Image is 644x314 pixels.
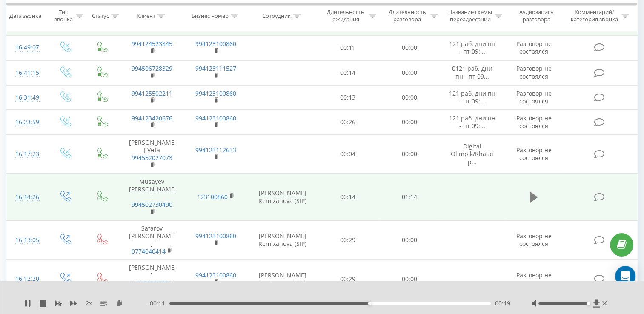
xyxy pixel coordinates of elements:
div: 16:41:15 [15,64,37,81]
td: 00:00 [378,109,440,134]
td: 00:29 [317,259,379,298]
a: 994506728329 [132,64,172,72]
a: 994552027073 [132,153,172,161]
div: Длительность ожидания [325,9,367,23]
a: 994123100860 [195,231,236,240]
td: 00:29 [317,220,379,259]
span: Разговор не состоялся [516,114,551,129]
td: 00:00 [378,85,440,109]
div: Accessibility label [368,302,372,305]
div: Комментарий/категория звонка [570,9,619,23]
span: Разговор не состоялся [516,64,551,80]
td: Safarov [PERSON_NAME] [120,220,184,259]
a: 123100860 [197,192,228,200]
span: 121 раб. дни пн - пт 09:... [449,89,495,105]
td: 00:13 [317,85,379,109]
div: Open Intercom Messenger [615,266,635,286]
div: Дата звонка [9,12,41,20]
div: Аудиозапись разговора [512,9,561,23]
td: 00:00 [378,220,440,259]
span: 121 раб. дни пн - пт 09:... [449,114,495,129]
div: 16:23:59 [15,114,37,130]
div: 16:12:20 [15,270,37,287]
span: 121 раб. дни пн - пт 09:... [449,40,495,55]
span: Digital Olimpik/Khatai р... [451,142,493,165]
span: 0121 раб. дни пн - пт 09... [452,64,492,80]
span: 00:19 [495,299,510,308]
td: 00:00 [378,259,440,298]
a: 994123420676 [132,114,172,122]
a: 0774040414 [132,247,166,255]
span: Разговор не состоялся [516,40,551,55]
td: 00:11 [317,35,379,60]
td: [PERSON_NAME] Remixanova (SIP) [248,173,317,220]
a: 994123100860 [195,89,236,97]
td: 00:00 [378,134,440,174]
a: 994502730490 [132,200,172,208]
a: 994123112633 [195,146,236,154]
div: Бизнес номер [192,12,229,20]
a: 994123100860 [195,114,236,122]
div: 16:14:26 [15,188,37,205]
div: 16:49:07 [15,39,37,56]
span: - 00:11 [148,299,169,308]
td: 01:14 [378,173,440,220]
div: Сотрудник [262,12,291,20]
div: Accessibility label [587,302,590,305]
a: 994123100860 [195,271,236,279]
div: 16:17:23 [15,146,37,162]
div: Длительность разговора [386,9,428,23]
span: 2 x [86,299,92,308]
td: [PERSON_NAME] Vəfa [120,134,184,174]
a: 994123111527 [195,64,236,72]
td: 00:14 [317,60,379,85]
td: 00:14 [317,173,379,220]
a: 994124523845 [132,40,172,48]
a: 994125502211 [132,89,172,97]
div: Статус [92,12,109,20]
div: 16:13:05 [15,231,37,248]
td: Musayev [PERSON_NAME] [120,173,184,220]
span: Разговор не состоялся [516,89,551,105]
div: Клиент [137,12,155,20]
td: [PERSON_NAME] [120,259,184,298]
span: Разговор не состоялся [516,231,551,247]
span: Разговор не состоялся [516,271,551,286]
span: Разговор не состоялся [516,146,551,161]
div: Тип звонка [54,9,74,23]
div: 16:31:49 [15,89,37,106]
td: 00:00 [378,35,440,60]
a: 994123100860 [195,40,236,48]
td: [PERSON_NAME] Remixanova (SIP) [248,220,317,259]
td: 00:26 [317,109,379,134]
a: 994558286724 [132,278,172,286]
td: 00:00 [378,60,440,85]
div: Название схемы переадресации [448,9,492,23]
td: 00:04 [317,134,379,174]
td: [PERSON_NAME] Remixanova (SIP) [248,259,317,298]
